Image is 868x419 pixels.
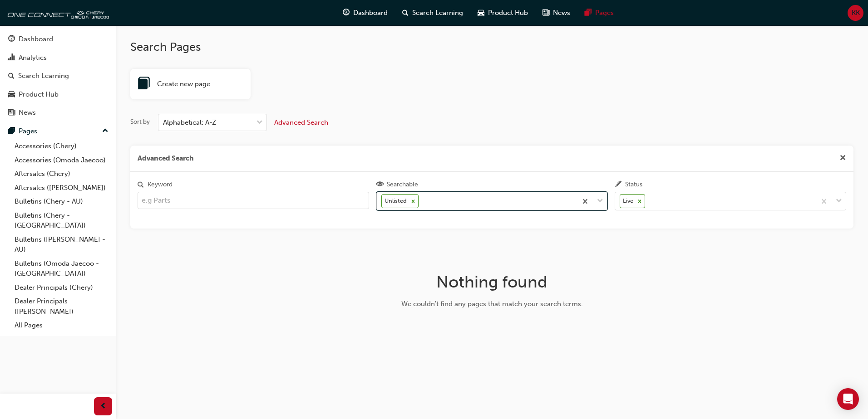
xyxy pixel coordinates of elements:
[138,153,194,164] span: Advanced Search
[4,86,112,103] a: Product Hub
[848,5,863,21] button: KK
[11,209,112,233] a: Bulletins (Chery - [GEOGRAPHIC_DATA])
[852,8,860,18] span: KK
[595,8,614,18] span: Pages
[163,117,216,128] div: Alphabetical: A-Z
[625,180,642,189] div: Status
[11,139,112,153] a: Accessories (Chery)
[148,180,173,189] div: Keyword
[8,127,15,136] span: pages-icon
[597,195,603,207] span: down-icon
[100,401,107,412] span: prev-icon
[382,195,408,208] div: Unlisted
[839,155,846,163] span: cross-icon
[387,180,418,189] div: Searchable
[130,69,251,100] a: book-iconCreate new page
[348,272,636,292] h1: Nothing found
[4,29,112,123] button: DashboardAnalyticsSearch LearningProduct HubNews
[8,54,15,62] span: chart-icon
[620,195,635,208] div: Live
[348,299,636,309] div: We couldn't find any pages that match your search terms.
[647,197,648,205] input: StatusLive
[130,40,853,54] h2: Search Pages
[19,53,47,63] div: Analytics
[535,4,577,22] a: news-iconNews
[102,125,108,137] span: up-icon
[4,68,112,84] a: Search Learning
[11,281,112,295] a: Dealer Principals (Chery)
[836,195,842,207] span: down-icon
[839,153,846,164] button: cross-icon
[138,78,150,91] span: book-icon
[8,72,15,80] span: search-icon
[138,181,144,189] span: search-icon
[412,8,463,18] span: Search Learning
[19,107,36,118] div: News
[5,4,109,22] img: oneconnect
[470,4,535,22] a: car-iconProduct Hub
[11,167,112,181] a: Aftersales (Chery)
[11,195,112,209] a: Bulletins (Chery - AU)
[353,8,388,18] span: Dashboard
[343,7,350,19] span: guage-icon
[542,7,549,19] span: news-icon
[11,318,112,332] a: All Pages
[478,7,484,19] span: car-icon
[402,7,409,19] span: search-icon
[8,35,15,44] span: guage-icon
[553,8,570,18] span: News
[420,197,421,205] input: SearchableUnlisted
[4,123,112,140] button: Pages
[138,192,369,209] input: Keyword
[4,104,112,121] a: News
[395,4,470,22] a: search-iconSearch Learning
[615,181,621,189] span: pen-icon
[11,294,112,318] a: Dealer Principals ([PERSON_NAME])
[18,71,69,81] div: Search Learning
[256,117,263,129] span: down-icon
[157,79,210,89] span: Create new page
[4,49,112,66] a: Analytics
[11,257,112,281] a: Bulletins (Omoda Jaecoo - [GEOGRAPHIC_DATA])
[19,126,37,136] div: Pages
[376,181,383,189] span: eye-icon
[8,91,15,99] span: car-icon
[19,34,53,44] div: Dashboard
[274,114,328,131] button: Advanced Search
[585,7,592,19] span: pages-icon
[488,8,528,18] span: Product Hub
[274,118,328,127] span: Advanced Search
[577,4,621,22] a: pages-iconPages
[11,181,112,195] a: Aftersales ([PERSON_NAME])
[4,31,112,48] a: Dashboard
[335,4,395,22] a: guage-iconDashboard
[11,153,112,167] a: Accessories (Omoda Jaecoo)
[19,89,59,100] div: Product Hub
[8,109,15,117] span: news-icon
[837,388,859,410] div: Open Intercom Messenger
[130,117,150,127] div: Sort by
[11,233,112,257] a: Bulletins ([PERSON_NAME] - AU)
